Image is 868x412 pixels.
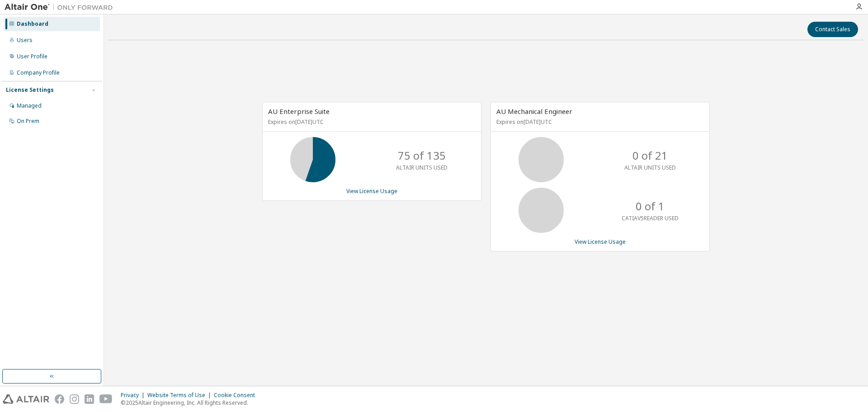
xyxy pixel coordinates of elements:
img: linkedin.svg [85,394,94,404]
span: AU Enterprise Suite [268,107,330,116]
p: Expires on [DATE] UTC [496,118,702,126]
div: Company Profile [17,69,60,76]
p: © 2025 Altair Engineering, Inc. All Rights Reserved. [121,399,260,407]
p: 75 of 135 [398,148,446,163]
div: Managed [17,102,42,109]
a: View License Usage [575,238,626,246]
p: ALTAIR UNITS USED [624,164,676,171]
span: AU Mechanical Engineer [496,107,572,116]
div: Website Terms of Use [147,392,214,399]
img: altair_logo.svg [3,394,49,404]
div: Dashboard [17,20,48,28]
div: Privacy [121,392,147,399]
div: On Prem [17,118,39,125]
p: CATIAV5READER USED [622,214,679,222]
p: Expires on [DATE] UTC [268,118,473,126]
a: View License Usage [346,187,397,195]
p: ALTAIR UNITS USED [396,164,448,171]
p: 0 of 21 [632,148,668,163]
div: Cookie Consent [214,392,260,399]
div: Users [17,37,33,44]
div: User Profile [17,53,47,60]
img: Altair One [5,3,118,12]
img: facebook.svg [55,394,64,404]
img: instagram.svg [70,394,79,404]
p: 0 of 1 [636,199,665,214]
button: Contact Sales [807,22,858,37]
div: License Settings [6,86,54,94]
img: youtube.svg [99,394,113,404]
